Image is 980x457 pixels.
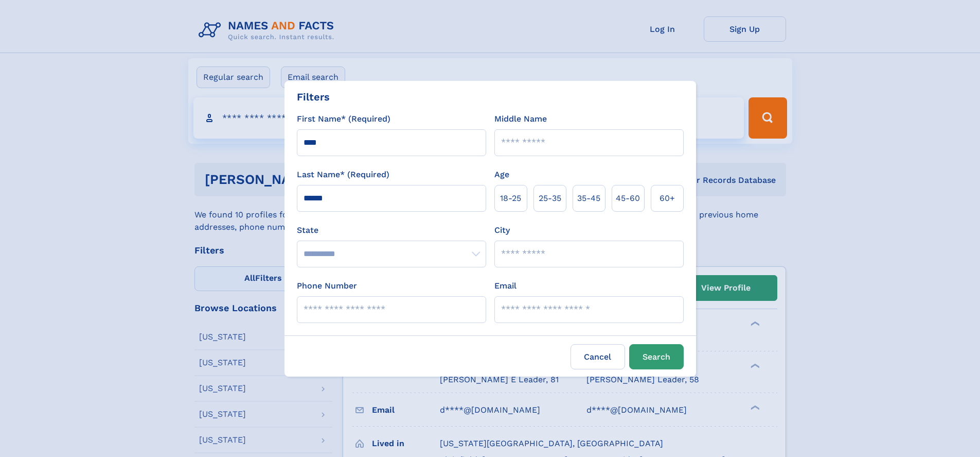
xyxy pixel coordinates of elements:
[571,344,625,369] label: Cancel
[297,224,486,236] label: State
[297,280,357,292] label: Phone Number
[494,113,547,125] label: Middle Name
[660,192,675,205] span: 60+
[500,192,521,205] span: 18‑25
[297,113,390,125] label: First Name* (Required)
[616,192,640,205] span: 45‑60
[297,168,389,181] label: Last Name* (Required)
[494,224,510,236] label: City
[577,192,600,205] span: 35‑45
[629,344,684,369] button: Search
[297,89,330,105] div: Filters
[539,192,561,205] span: 25‑35
[494,280,516,292] label: Email
[494,168,509,181] label: Age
